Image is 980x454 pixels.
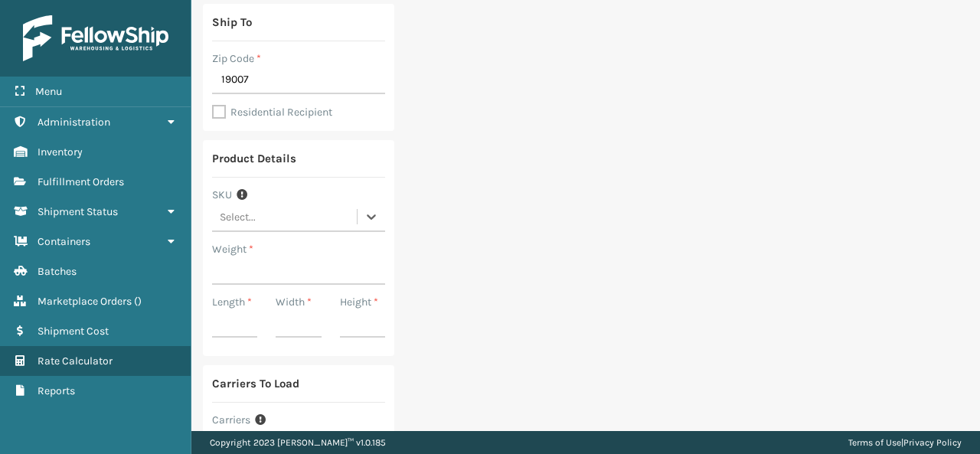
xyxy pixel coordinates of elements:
span: Containers [38,235,90,248]
span: Shipment Cost [38,325,109,338]
span: Fulfillment Orders [38,175,124,188]
span: Rate Calculator [38,354,113,367]
div: Product Details [212,149,296,168]
img: logo [23,15,168,61]
label: SKU [212,187,232,203]
span: Shipment Status [38,205,118,218]
label: Zip Code [212,51,261,67]
label: Length [212,294,252,310]
span: Marketplace Orders [38,295,132,308]
a: Privacy Policy [903,437,962,448]
span: Menu [35,85,62,98]
a: Terms of Use [848,437,901,448]
div: Select... [220,209,256,225]
label: Width [276,294,312,310]
label: Carriers [212,412,250,428]
span: Reports [38,384,75,397]
div: Carriers To Load [212,374,299,393]
p: Copyright 2023 [PERSON_NAME]™ v 1.0.185 [210,431,386,454]
label: Height [340,294,378,310]
span: Batches [38,265,77,278]
div: | [848,431,962,454]
div: Ship To [212,13,252,31]
span: Administration [38,116,110,129]
span: ( ) [134,295,142,308]
label: Weight [212,241,253,257]
span: Inventory [38,145,83,158]
label: Residential Recipient [212,106,332,119]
